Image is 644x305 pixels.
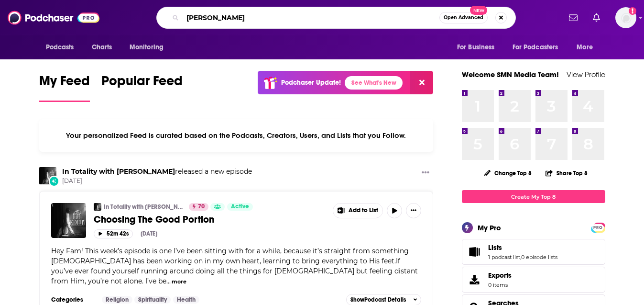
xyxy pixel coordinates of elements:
a: PRO [592,224,604,231]
a: In Totality with Megan Ashley [62,167,175,176]
a: My Feed [39,73,90,102]
svg: Add a profile image [629,7,636,15]
span: PRO [592,224,604,231]
div: My Pro [478,223,501,232]
div: Your personalized Feed is curated based on the Podcasts, Creators, Users, and Lists that you Follow. [39,119,434,152]
button: open menu [123,38,176,56]
span: For Business [457,41,495,54]
p: Podchaser Update! [281,79,341,87]
span: Exports [488,271,512,280]
div: [DATE] [141,230,157,237]
span: 0 items [488,282,512,288]
a: In Totality with [PERSON_NAME] [104,203,183,211]
span: Exports [465,273,484,286]
span: Logged in as SonyAlexis [615,7,636,28]
button: Share Top 8 [545,164,588,182]
button: 52m 42s [94,229,133,238]
img: In Totality with Megan Ashley [94,203,101,211]
span: ... [166,277,171,285]
a: Religion [102,296,132,304]
a: Show notifications dropdown [589,10,604,26]
span: , [520,254,521,260]
button: more [172,278,186,286]
img: Podchaser - Follow, Share and Rate Podcasts [8,9,99,27]
a: 0 episode lists [521,254,557,260]
a: 70 [189,203,208,211]
a: Popular Feed [101,73,183,102]
span: Lists [462,239,605,265]
button: Show profile menu [615,7,636,28]
input: Search podcasts, credits, & more... [183,10,439,25]
h3: Categories [51,296,94,304]
a: Exports [462,267,605,293]
button: Show More Button [406,203,421,218]
img: In Totality with Megan Ashley [39,167,56,184]
a: Active [227,203,253,211]
a: Choosing The Good Portion [94,214,326,226]
div: New Episode [49,176,59,186]
a: Lists [465,245,484,259]
span: For Podcasters [513,41,558,54]
span: More [577,41,593,54]
a: Welcome SMN Media Team! [462,70,559,79]
span: 70 [198,202,205,212]
a: 1 podcast list [488,254,520,260]
span: Podcasts [46,41,74,54]
span: Choosing The Good Portion [94,214,214,226]
span: Hey Fam! This week’s episode is one I’ve been sitting with for a while, because it’s straight fro... [51,247,418,285]
span: Add to List [349,207,378,214]
span: Lists [488,243,502,252]
span: Monitoring [130,41,164,54]
button: open menu [570,38,605,56]
button: Change Top 8 [479,167,538,179]
span: Active [231,202,249,212]
a: Lists [488,243,557,252]
button: Open AdvancedNew [439,12,488,23]
button: Show More Button [333,203,383,218]
a: See What's New [345,76,403,90]
a: View Profile [567,70,605,79]
div: Search podcasts, credits, & more... [156,7,516,29]
h3: released a new episode [62,167,252,176]
a: Create My Top 8 [462,190,605,203]
span: Show Podcast Details [350,296,406,303]
span: Popular Feed [101,73,183,95]
img: User Profile [615,7,636,28]
button: open menu [506,38,572,56]
a: Show notifications dropdown [565,10,581,26]
img: Choosing The Good Portion [51,203,86,238]
span: Charts [92,41,112,54]
span: New [470,6,487,15]
a: Health [173,296,199,304]
button: open menu [39,38,87,56]
a: Charts [86,38,118,56]
a: Spirituality [134,296,171,304]
span: [DATE] [62,177,252,185]
span: My Feed [39,73,90,95]
button: Show More Button [418,167,433,179]
button: open menu [450,38,507,56]
span: Open Advanced [444,15,483,20]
